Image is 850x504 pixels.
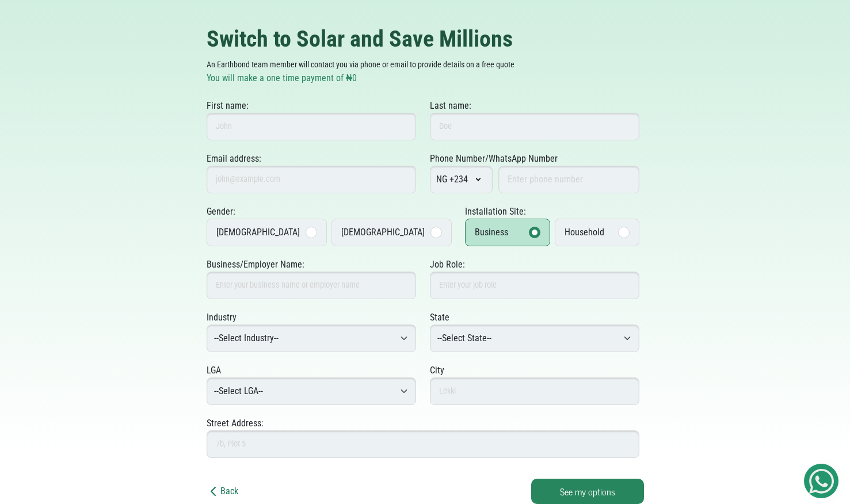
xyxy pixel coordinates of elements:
[207,25,644,53] h2: Switch to Solar and Save Millions
[531,479,644,504] button: See my options
[430,272,639,299] input: Enter your job role
[341,226,425,239] div: [DEMOGRAPHIC_DATA]
[207,486,238,497] a: Back
[430,152,558,166] label: Phone Number/WhatsApp Number
[207,166,416,193] input: john@example.com
[430,258,465,272] label: Job Role:
[207,417,264,430] label: Street Address:
[465,205,526,219] label: Installation Site:
[207,152,261,166] label: Email address:
[207,99,249,113] label: First name:
[207,205,235,219] label: Gender:
[565,226,604,239] div: Household
[207,272,416,299] input: Enter your business name or employer name
[430,99,471,113] label: Last name:
[430,311,449,324] label: State
[430,377,639,405] input: Lekki
[207,113,416,140] input: John
[475,226,508,239] div: Business
[430,113,639,140] input: Doe
[207,430,639,458] input: 7b, Plot 5
[430,364,444,377] label: City
[207,364,221,377] label: LGA
[498,166,639,193] input: Enter phone number
[809,469,834,494] img: Get Started On Earthbond Via Whatsapp
[216,226,300,239] div: [DEMOGRAPHIC_DATA]
[207,258,304,272] label: Business/Employer Name:
[207,60,514,69] small: An Earthbond team member will contact you via phone or email to provide details on a free quote
[207,71,644,85] p: You will make a one time payment of ₦0
[207,311,237,324] label: Industry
